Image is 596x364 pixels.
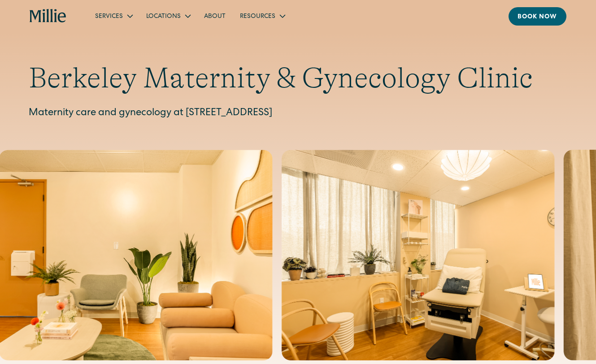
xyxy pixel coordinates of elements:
[233,9,291,23] div: Resources
[30,9,66,23] a: home
[146,12,181,22] div: Locations
[29,61,567,95] h1: Berkeley Maternity & Gynecology Clinic
[88,9,139,23] div: Services
[518,13,557,22] div: Book now
[95,12,123,22] div: Services
[509,7,566,26] a: Book now
[197,9,233,23] a: About
[29,106,567,121] p: Maternity care and gynecology at [STREET_ADDRESS]
[139,9,197,23] div: Locations
[240,12,275,22] div: Resources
